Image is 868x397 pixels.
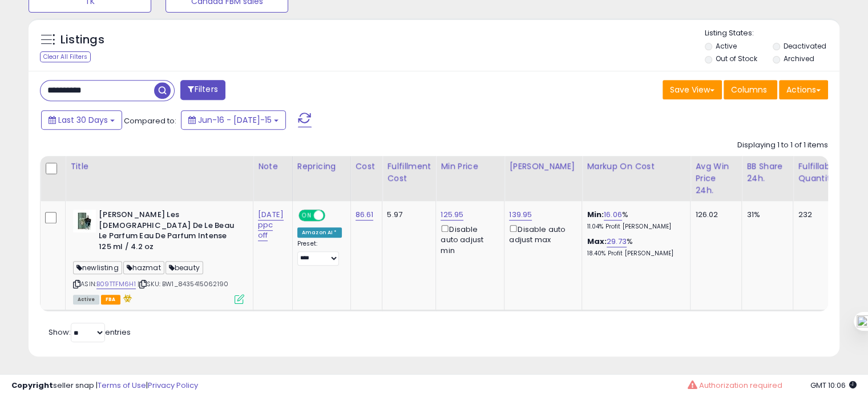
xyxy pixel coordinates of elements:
[73,210,244,303] div: ASIN:
[587,236,607,247] b: Max:
[387,161,431,185] div: Fulfillment Cost
[165,261,203,274] span: beauty
[124,115,176,126] span: Compared to:
[587,236,681,258] div: %
[356,209,374,220] a: 86.61
[716,41,737,51] label: Active
[356,161,378,173] div: Cost
[181,110,286,130] button: Jun-16 - [DATE]-15
[73,261,122,274] span: newlisting
[70,161,248,173] div: Title
[810,380,857,391] span: 2025-08-15 10:06 GMT
[746,161,788,185] div: BB Share 24h.
[587,250,681,258] p: 18.40% Profit [PERSON_NAME]
[604,209,622,220] a: 16.06
[587,209,604,220] b: Min:
[297,227,342,238] div: Amazon AI *
[324,211,342,220] span: OFF
[695,210,733,220] div: 126.02
[798,210,833,220] div: 232
[11,380,53,391] strong: Copyright
[582,156,691,201] th: The percentage added to the cost of goods (COGS) that forms the calculator for Min & Max prices.
[587,223,681,231] p: 11.04% Profit [PERSON_NAME]
[705,28,839,39] p: Listing States:
[798,161,837,185] div: Fulfillable Quantity
[96,279,136,289] a: B09TTFM6H1
[724,80,777,99] button: Columns
[746,210,784,220] div: 31%
[663,80,722,99] button: Save View
[138,279,228,288] span: | SKU: BW1_8435415062190
[731,84,767,95] span: Columns
[101,295,120,304] span: FBA
[607,236,627,247] a: 29.73
[441,161,499,173] div: Min Price
[387,210,427,220] div: 5.97
[198,114,272,126] span: Jun-16 - [DATE]-15
[123,261,164,274] span: hazmat
[779,80,828,99] button: Actions
[587,210,681,231] div: %
[695,161,737,197] div: Avg Win Price 24h.
[297,161,346,173] div: Repricing
[509,223,573,245] div: Disable auto adjust max
[98,380,146,391] a: Terms of Use
[509,161,577,173] div: [PERSON_NAME]
[297,240,342,266] div: Preset:
[441,209,463,220] a: 125.95
[49,327,131,338] span: Show: entries
[509,209,532,220] a: 139.95
[11,380,198,391] div: seller snap | |
[258,209,284,241] a: [DATE] ppc off
[587,161,685,173] div: Markup on Cost
[120,294,132,302] i: hazardous material
[40,51,91,62] div: Clear All Filters
[99,210,237,255] b: [PERSON_NAME] Les [DEMOGRAPHIC_DATA] De Le Beau Le Parfum Eau De Parfum Intense 125 ml / 4.2 oz
[60,32,104,48] h5: Listings
[783,54,814,63] label: Archived
[41,110,122,130] button: Last 30 Days
[737,140,828,151] div: Displaying 1 to 1 of 1 items
[258,161,288,173] div: Note
[180,80,225,100] button: Filters
[716,54,757,63] label: Out of Stock
[300,211,314,220] span: ON
[73,210,96,232] img: 41SEb2EVEFL._SL40_.jpg
[441,223,495,256] div: Disable auto adjust min
[73,295,99,304] span: All listings currently available for purchase on Amazon
[58,114,108,126] span: Last 30 Days
[783,41,826,51] label: Deactivated
[148,380,198,391] a: Privacy Policy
